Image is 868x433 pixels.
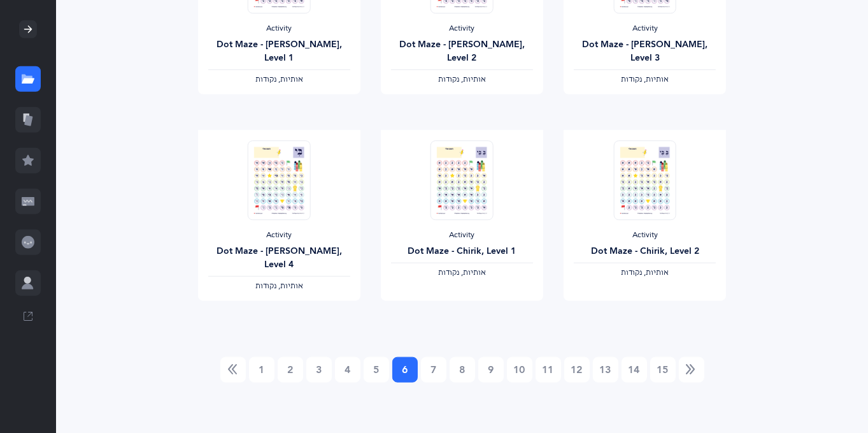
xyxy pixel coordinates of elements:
[679,357,704,383] a: Next
[278,357,303,383] a: 2
[306,357,332,383] a: 3
[438,75,486,84] span: ‫אותיות, נקודות‬
[421,357,446,383] a: 7
[208,24,350,34] div: Activity
[391,24,533,34] div: Activity
[255,281,303,290] span: ‫אותיות, נקודות‬
[621,268,669,277] span: ‫אותיות, נקודות‬
[391,245,533,258] div: Dot Maze - Chirik, Level 1
[507,357,532,383] a: 10
[220,357,246,383] a: Previous
[450,357,475,383] a: 8
[391,230,533,240] div: Activity
[574,230,716,240] div: Activity
[593,357,618,383] a: 13
[208,38,350,65] div: Dot Maze - [PERSON_NAME], Level 1
[248,140,310,220] img: Dot_Maze-Chirik_Malei_L4_thumbnail_1592795760.png
[208,230,350,240] div: Activity
[614,140,676,220] img: Dot_Maze-Chirik_L2_thumbnail_1592795770.png
[574,245,716,258] div: Dot Maze - Chirik, Level 2
[438,268,486,277] span: ‫אותיות, נקודות‬
[478,357,504,383] a: 9
[335,357,360,383] a: 4
[430,140,493,220] img: Dot_Maze-Chirik_L1_thumbnail_1592795765.png
[536,357,561,383] a: 11
[364,357,389,383] a: 5
[574,38,716,65] div: Dot Maze - [PERSON_NAME], Level 3
[622,357,647,383] a: 14
[255,75,303,84] span: ‫אותיות, נקודות‬
[804,369,853,418] iframe: Drift Widget Chat Controller
[208,245,350,272] div: Dot Maze - [PERSON_NAME], Level 4
[249,357,274,383] a: 1
[564,357,590,383] a: 12
[650,357,676,383] a: 15
[621,75,669,84] span: ‫אותיות, נקודות‬
[574,24,716,34] div: Activity
[391,38,533,65] div: Dot Maze - [PERSON_NAME], Level 2
[392,357,418,383] a: 6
